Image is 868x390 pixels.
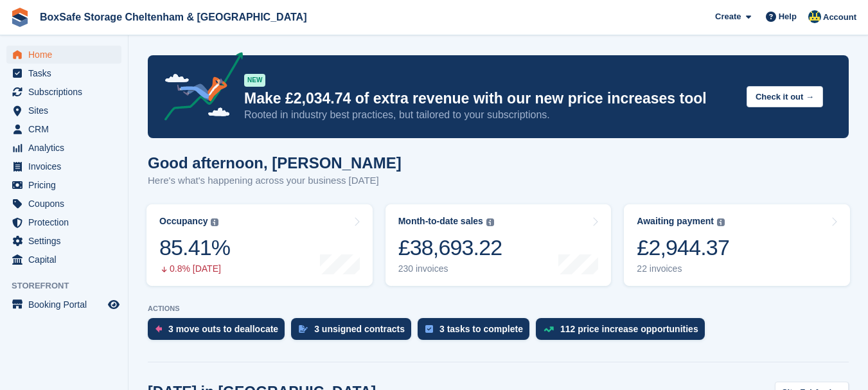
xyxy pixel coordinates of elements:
[244,108,736,122] p: Rooted in industry best practices, but tailored to your subscriptions.
[244,89,736,108] p: Make £2,034.74 of extra revenue with our new price increases tool
[28,120,105,138] span: CRM
[35,6,312,28] a: BoxSafe Storage Cheltenham & [GEOGRAPHIC_DATA]
[486,218,494,226] img: icon-info-grey-7440780725fd019a000dd9b08b2336e03edf1995a4989e88bcd33f0948082b44.svg
[637,216,714,227] div: Awaiting payment
[6,232,121,250] a: menu
[28,195,105,213] span: Coupons
[28,64,105,82] span: Tasks
[425,325,433,333] img: task-75834270c22a3079a89374b754ae025e5fb1db73e45f91037f5363f120a921f8.svg
[6,102,121,120] a: menu
[159,216,208,227] div: Occupancy
[418,318,536,346] a: 3 tasks to complete
[624,204,850,286] a: Awaiting payment £2,944.37 22 invoices
[244,74,265,87] div: NEW
[12,279,128,292] span: Storefront
[148,318,291,346] a: 3 move outs to deallocate
[291,318,418,346] a: 3 unsigned contracts
[398,235,502,261] div: £38,693.22
[106,297,121,312] a: Preview store
[28,232,105,250] span: Settings
[398,216,483,227] div: Month-to-date sales
[28,296,105,314] span: Booking Portal
[385,204,612,286] a: Month-to-date sales £38,693.22 230 invoices
[715,10,741,23] span: Create
[148,173,402,188] p: Here's what's happening across your business [DATE]
[808,10,821,23] img: Kim Virabi
[6,251,121,269] a: menu
[6,46,121,64] a: menu
[823,11,856,24] span: Account
[28,157,105,175] span: Invoices
[28,176,105,194] span: Pricing
[6,195,121,213] a: menu
[10,8,30,27] img: stora-icon-8386f47178a22dfd0bd8f6a31ec36ba5ce8667c1dd55bd0f319d3a0aa187defe.svg
[28,213,105,231] span: Protection
[6,296,121,314] a: menu
[155,325,162,333] img: move_outs_to_deallocate_icon-f764333ba52eb49d3ac5e1228854f67142a1ed5810a6f6cc68b1a99e826820c5.svg
[6,83,121,101] a: menu
[6,176,121,194] a: menu
[148,305,849,313] p: ACTIONS
[159,235,230,261] div: 85.41%
[747,86,823,107] button: Check it out →
[6,157,121,175] a: menu
[28,102,105,120] span: Sites
[560,324,698,334] div: 112 price increase opportunities
[398,263,502,274] div: 230 invoices
[6,64,121,82] a: menu
[148,154,402,172] h1: Good afternoon, [PERSON_NAME]
[717,218,725,226] img: icon-info-grey-7440780725fd019a000dd9b08b2336e03edf1995a4989e88bcd33f0948082b44.svg
[637,263,729,274] div: 22 invoices
[439,324,523,334] div: 3 tasks to complete
[6,213,121,231] a: menu
[6,139,121,157] a: menu
[146,204,373,286] a: Occupancy 85.41% 0.8% [DATE]
[28,251,105,269] span: Capital
[779,10,797,23] span: Help
[637,235,729,261] div: £2,944.37
[6,120,121,138] a: menu
[536,318,711,346] a: 112 price increase opportunities
[544,326,554,332] img: price_increase_opportunities-93ffe204e8149a01c8c9dc8f82e8f89637d9d84a8eef4429ea346261dce0b2c0.svg
[28,83,105,101] span: Subscriptions
[168,324,278,334] div: 3 move outs to deallocate
[211,218,218,226] img: icon-info-grey-7440780725fd019a000dd9b08b2336e03edf1995a4989e88bcd33f0948082b44.svg
[314,324,405,334] div: 3 unsigned contracts
[299,325,308,333] img: contract_signature_icon-13c848040528278c33f63329250d36e43548de30e8caae1d1a13099fd9432cc5.svg
[154,52,244,125] img: price-adjustments-announcement-icon-8257ccfd72463d97f412b2fc003d46551f7dbcb40ab6d574587a9cd5c0d94...
[28,139,105,157] span: Analytics
[159,263,230,274] div: 0.8% [DATE]
[28,46,105,64] span: Home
